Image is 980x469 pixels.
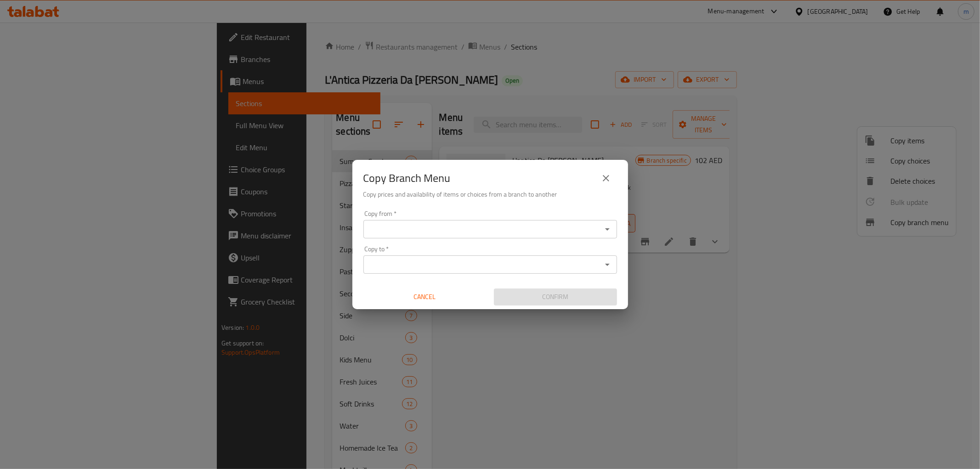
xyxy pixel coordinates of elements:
[367,291,483,303] span: Cancel
[601,258,614,271] button: Open
[595,167,617,189] button: close
[363,171,451,186] h2: Copy Branch Menu
[363,189,617,199] h6: Copy prices and availability of items or choices from a branch to another
[601,223,614,236] button: Open
[363,288,487,305] button: Cancel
